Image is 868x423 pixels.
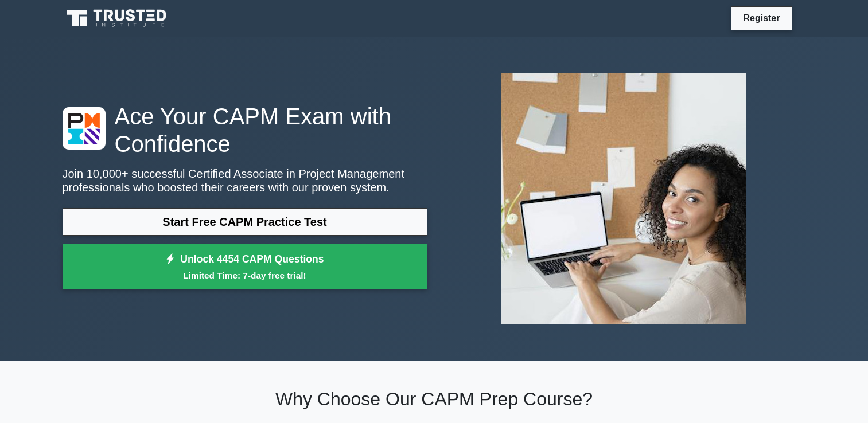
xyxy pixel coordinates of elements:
[736,11,787,25] a: Register
[63,244,427,290] a: Unlock 4454 CAPM QuestionsLimited Time: 7-day free trial!
[63,167,427,194] p: Join 10,000+ successful Certified Associate in Project Management professionals who boosted their...
[63,103,427,158] h1: Ace Your CAPM Exam with Confidence
[63,208,427,236] a: Start Free CAPM Practice Test
[77,269,413,282] small: Limited Time: 7-day free trial!
[63,388,806,410] h2: Why Choose Our CAPM Prep Course?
